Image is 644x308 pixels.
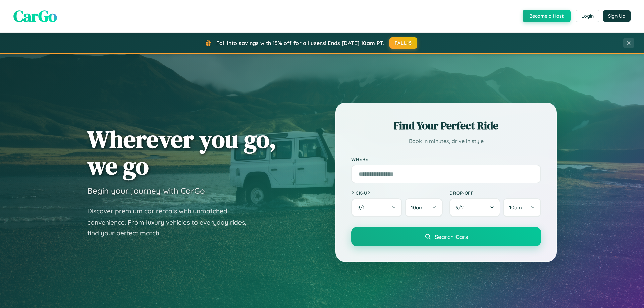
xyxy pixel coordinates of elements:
[351,118,541,133] h2: Find Your Perfect Ride
[523,10,571,22] button: Become a Host
[503,198,541,217] button: 10am
[449,198,500,217] button: 9/2
[576,10,599,22] button: Login
[351,190,443,196] label: Pick-up
[351,136,541,146] p: Book in minutes, drive in style
[351,198,402,217] button: 9/1
[405,198,443,217] button: 10am
[509,204,522,211] span: 10am
[389,37,418,49] button: FALL15
[216,40,384,46] span: Fall into savings with 15% off for all users! Ends [DATE] 10am PT.
[357,204,368,211] span: 9 / 1
[411,204,424,211] span: 10am
[13,5,57,27] span: CarGo
[351,156,541,162] label: Where
[87,186,205,196] h3: Begin your journey with CarGo
[449,190,541,196] label: Drop-off
[455,204,467,211] span: 9 / 2
[435,233,468,240] span: Search Cars
[603,10,631,22] button: Sign Up
[87,126,276,179] h1: Wherever you go, we go
[351,227,541,246] button: Search Cars
[87,206,255,239] p: Discover premium car rentals with unmatched convenience. From luxury vehicles to everyday rides, ...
